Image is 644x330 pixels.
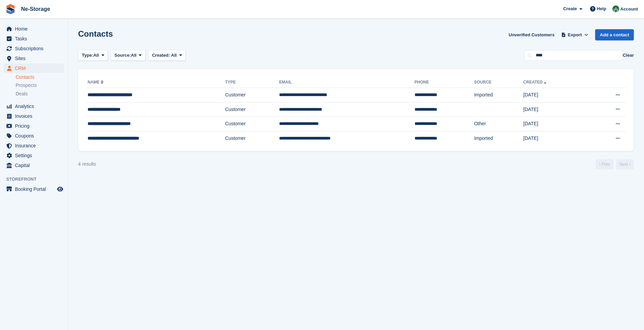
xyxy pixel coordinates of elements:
[111,50,146,61] button: Source: All
[171,53,177,58] span: All
[6,176,68,183] span: Storefront
[225,88,279,103] td: Customer
[16,82,64,89] a: Prospects
[225,102,279,117] td: Customer
[56,185,64,193] a: Preview store
[415,77,474,88] th: Phone
[3,63,64,73] a: menu
[523,80,548,85] a: Created
[5,4,16,14] img: stora-icon-8386f47178a22dfd0bd8f6a31ec36ba5ce8667c1dd55bd0f319d3a0aa187defe.svg
[15,54,56,63] span: Sites
[3,111,64,121] a: menu
[78,161,96,168] div: 4 results
[3,54,64,63] a: menu
[523,102,588,117] td: [DATE]
[279,77,415,88] th: Email
[563,5,577,12] span: Create
[523,88,588,103] td: [DATE]
[474,131,523,145] td: Imported
[16,74,64,80] a: Contacts
[3,161,64,170] a: menu
[3,102,64,111] a: menu
[616,159,634,169] a: Next
[114,52,131,59] span: Source:
[612,5,619,12] img: Charlotte Nesbitt
[15,121,56,131] span: Pricing
[623,52,634,59] button: Clear
[3,24,64,34] a: menu
[82,52,93,59] span: Type:
[3,131,64,141] a: menu
[568,32,582,38] span: Export
[560,29,590,40] button: Export
[16,90,64,97] a: Deals
[3,34,64,43] a: menu
[88,80,105,85] a: Name
[93,52,99,59] span: All
[15,24,56,34] span: Home
[3,121,64,131] a: menu
[3,184,64,194] a: menu
[15,161,56,170] span: Capital
[148,50,186,61] button: Created: All
[523,131,588,145] td: [DATE]
[18,3,53,15] a: Ne-Storage
[474,77,523,88] th: Source
[15,34,56,43] span: Tasks
[594,159,635,169] nav: Page
[78,29,113,38] h1: Contacts
[3,151,64,160] a: menu
[16,91,28,97] span: Deals
[15,102,56,111] span: Analytics
[15,131,56,141] span: Coupons
[3,141,64,150] a: menu
[152,53,170,58] span: Created:
[620,6,638,13] span: Account
[523,117,588,131] td: [DATE]
[596,159,613,169] a: Previous
[225,131,279,145] td: Customer
[506,29,557,40] a: Unverified Customers
[15,63,56,73] span: CRM
[3,44,64,53] a: menu
[15,141,56,150] span: Insurance
[15,151,56,160] span: Settings
[78,50,108,61] button: Type: All
[15,44,56,53] span: Subscriptions
[474,88,523,103] td: Imported
[15,111,56,121] span: Invoices
[131,52,137,59] span: All
[16,82,37,89] span: Prospects
[597,5,606,12] span: Help
[225,77,279,88] th: Type
[15,184,56,194] span: Booking Portal
[595,29,634,40] a: Add a contact
[474,117,523,131] td: Other
[225,117,279,131] td: Customer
